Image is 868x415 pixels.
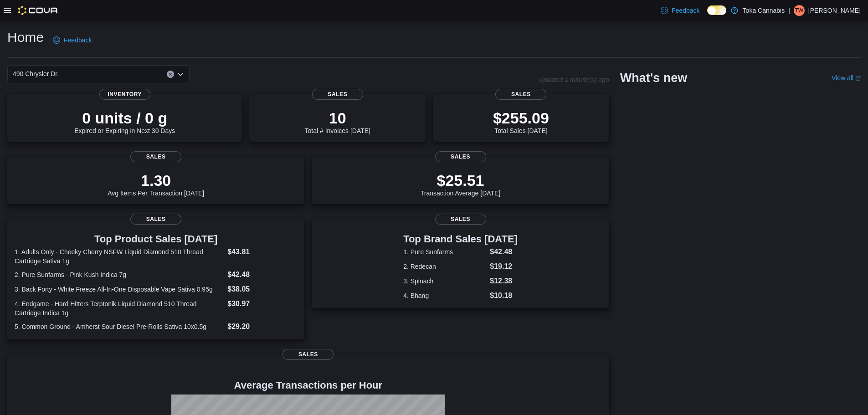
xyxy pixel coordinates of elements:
[227,284,297,295] dd: $38.05
[707,15,708,15] span: Dark Mode
[855,76,861,81] svg: External link
[13,68,59,79] span: 490 Chrysler Dr.
[305,109,370,127] p: 10
[282,349,334,360] span: Sales
[15,322,224,331] dt: 5. Common Ground - Amherst Sour Diesel Pre-Rolls Sativa 10x0.5g
[99,89,150,100] span: Inventory
[7,28,44,46] h1: Home
[490,246,518,257] dd: $42.48
[403,234,518,245] h3: Top Brand Sales [DATE]
[403,277,486,286] dt: 3. Spinach
[832,74,861,82] a: View allExternal link
[490,261,518,272] dd: $19.12
[403,262,486,271] dt: 2. Redecan
[74,109,175,134] div: Expired or Expiring in Next 30 Days
[788,5,790,16] p: |
[167,71,174,78] button: Clear input
[130,151,181,162] span: Sales
[74,109,175,127] p: 0 units / 0 g
[743,5,785,16] p: Toka Cannabis
[18,6,59,15] img: Cova
[672,6,699,15] span: Feedback
[130,214,181,225] span: Sales
[435,151,486,162] span: Sales
[493,109,549,127] p: $255.09
[794,5,805,16] div: Ty Wilson
[808,5,861,16] p: [PERSON_NAME]
[421,171,501,197] div: Transaction Average [DATE]
[421,171,501,190] p: $25.51
[305,109,370,134] div: Total # Invoices [DATE]
[177,71,184,78] button: Open list of options
[15,270,224,279] dt: 2. Pure Sunfarms - Pink Kush Indica 7g
[490,276,518,287] dd: $12.38
[108,171,204,190] p: 1.30
[490,290,518,301] dd: $10.18
[493,109,549,134] div: Total Sales [DATE]
[539,76,609,83] p: Updated 1 minute(s) ago
[312,89,363,100] span: Sales
[403,247,486,256] dt: 1. Pure Sunfarms
[227,321,297,332] dd: $29.20
[15,234,297,245] h3: Top Product Sales [DATE]
[795,5,804,16] span: TW
[64,36,92,45] span: Feedback
[657,1,703,20] a: Feedback
[227,298,297,309] dd: $30.97
[15,299,224,318] dt: 4. Endgame - Hard Hitters Terptonik Liquid Diamond 510 Thread Cartridge Indica 1g
[49,31,95,49] a: Feedback
[620,71,687,85] h2: What's new
[495,89,546,100] span: Sales
[435,214,486,225] span: Sales
[403,291,486,300] dt: 4. Bhang
[227,246,297,257] dd: $43.81
[108,171,204,197] div: Avg Items Per Transaction [DATE]
[15,380,602,391] h4: Average Transactions per Hour
[15,285,224,294] dt: 3. Back Forty - White Freeze All-In-One Disposable Vape Sativa 0.95g
[15,247,224,266] dt: 1. Adults Only - Cheeky Cherry NSFW Liquid Diamond 510 Thread Cartridge Sativa 1g
[707,5,726,15] input: Dark Mode
[227,269,297,280] dd: $42.48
